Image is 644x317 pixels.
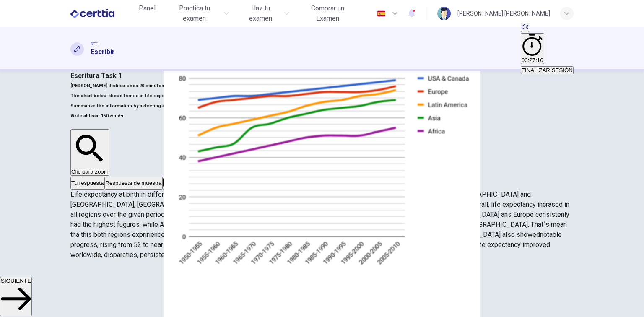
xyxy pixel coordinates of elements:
div: Ocultar [521,33,574,65]
img: Profile picture [437,7,451,20]
button: Panel [134,1,161,16]
span: CET1 [91,41,99,47]
button: Practica tu examen [164,1,233,26]
button: Haz tu examen [236,1,292,26]
span: 00:27:16 [522,57,543,63]
span: Panel [139,3,156,13]
h1: Escribir [91,47,115,57]
img: es [376,10,387,17]
img: CERTTIA logo [70,5,114,22]
span: Practica tu examen [167,3,222,23]
span: FINALIZAR SESIÓN [522,67,573,73]
div: [PERSON_NAME] [PERSON_NAME] [457,8,550,18]
button: 00:27:16 [521,33,544,64]
span: Haz tu examen [239,3,281,23]
div: Silenciar [521,23,574,33]
a: CERTTIA logo [70,5,134,22]
a: Panel [134,1,161,26]
span: Comprar un Examen [299,3,356,23]
button: Comprar un Examen [296,1,359,26]
button: FINALIZAR SESIÓN [521,66,574,74]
